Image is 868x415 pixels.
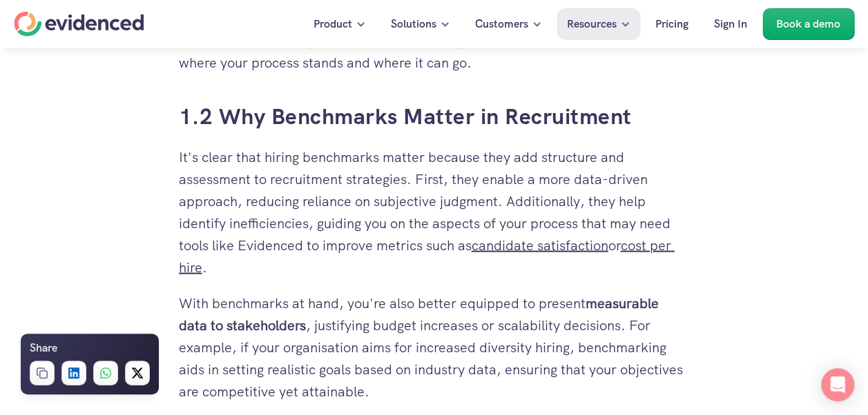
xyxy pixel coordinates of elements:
p: Pricing [655,15,688,33]
p: Customers [475,15,528,33]
p: Product [314,15,352,33]
p: Sign In [714,15,747,33]
a: 1.2 Why Benchmarks Matter in Recruitment [179,101,632,130]
a: Book a demo [762,8,854,40]
p: It's clear that hiring benchmarks matter because they add structure and assessment to recruitment... [179,145,690,278]
a: Sign In [704,8,758,40]
strong: measurable data to stakeholders [179,294,662,334]
p: Book a demo [776,15,840,33]
p: With benchmarks at hand, you're also better equipped to present , justifying budget increases or ... [179,292,690,402]
p: Resources [567,15,617,33]
div: Open Intercom Messenger [821,368,854,401]
a: Home [14,12,144,37]
p: Solutions [391,15,436,33]
a: Pricing [645,8,699,40]
h6: Share [30,339,57,357]
a: cost per hire [179,236,675,276]
a: candidate satisfaction [472,236,608,254]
